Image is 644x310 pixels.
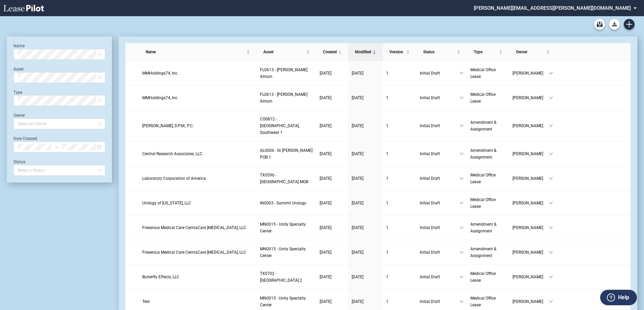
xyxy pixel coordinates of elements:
span: Medical Office Lease [470,92,496,104]
a: MMHoldings74, Inc. [142,70,253,77]
span: down [460,71,464,75]
span: [DATE] [352,71,363,76]
span: [PERSON_NAME] [513,122,549,129]
span: down [549,250,553,254]
span: [DATE] [352,151,363,156]
span: Name [146,49,245,55]
a: [DATE] [320,274,345,280]
a: MMHoldings74, Inc. [142,94,253,101]
span: Test [142,299,150,304]
a: 1 [386,175,413,182]
span: down [549,201,553,205]
a: 1 [386,122,413,129]
th: Name [139,43,257,61]
a: Test [142,298,253,305]
span: Amendment & Assignment [470,148,496,160]
a: [DATE] [352,274,379,280]
span: down [549,124,553,128]
span: [PERSON_NAME] [513,175,549,182]
span: [PERSON_NAME] [513,298,549,305]
span: [DATE] [352,201,363,205]
a: [DATE] [320,94,345,101]
label: Owner [13,113,25,118]
a: 1 [386,200,413,206]
a: Medical Office Lease [470,91,506,105]
a: 1 [386,150,413,157]
a: TX0596 - [GEOGRAPHIC_DATA] MOB [260,172,313,185]
a: Amendment & Assignment [470,147,506,161]
span: TX0702 - West Houston Medical 2 [260,271,302,283]
span: Initial Draft [420,150,460,157]
span: [PERSON_NAME] [513,70,549,77]
a: [DATE] [320,70,345,77]
a: Butterfly Effects, LLC [142,274,253,280]
span: Fresenius Medical Care CentraCare Dialysis, LLC [142,250,246,255]
span: [DATE] [352,225,363,230]
a: TX0702 - [GEOGRAPHIC_DATA] 2 [260,270,313,284]
th: Created [316,43,348,61]
span: to [54,145,59,149]
span: Owner [516,49,545,55]
a: [DATE] [320,122,345,129]
span: down [549,226,553,230]
a: FL0613 - [PERSON_NAME] Atrium [260,66,313,80]
span: swap-right [54,145,59,149]
a: MN0015 - Unity Specialty Center [260,295,313,308]
label: Name [13,44,25,48]
th: Asset [257,43,316,61]
button: Download Blank Form [609,19,620,30]
a: MN0015 - Unity Specialty Center [260,246,313,259]
th: Status [416,43,467,61]
a: Archive [594,19,605,30]
span: MMHoldings74, Inc. [142,71,178,76]
span: Created [323,49,337,55]
a: Laboratory Corporation of America [142,175,253,182]
span: [DATE] [352,275,363,279]
span: [DATE] [320,250,331,255]
span: 1 [386,275,388,279]
a: 1 [386,224,413,231]
span: Initial Draft [420,274,460,280]
a: [DATE] [320,150,345,157]
span: [DATE] [320,176,331,181]
span: [PERSON_NAME] [513,224,549,231]
span: Amendment & Assignment [470,120,496,132]
span: 1 [386,250,388,255]
span: TX0596 - North Hills MOB [260,173,308,184]
span: Keith A. Naftulin, D.P.M., P.C. [142,123,194,128]
span: [DATE] [352,123,363,128]
th: Version [383,43,416,61]
span: Version [389,49,405,55]
span: down [549,152,553,156]
a: Medical Office Lease [470,295,506,308]
a: Medical Office Lease [470,270,506,284]
a: Central Research Associates, LLC [142,150,253,157]
span: 1 [386,299,388,304]
span: Modified [355,49,371,55]
span: down [460,176,464,180]
span: Asset [263,49,305,55]
a: Fresenius Medical Care CentraCare [MEDICAL_DATA], LLC [142,249,253,256]
a: 1 [386,298,413,305]
span: [PERSON_NAME] [513,200,549,206]
span: down [549,71,553,75]
a: [DATE] [352,122,379,129]
span: [DATE] [352,250,363,255]
span: [PERSON_NAME] [513,94,549,101]
span: 1 [386,123,388,128]
a: [DATE] [320,224,345,231]
span: [DATE] [320,123,331,128]
a: IN0003 - Summit Urology [260,200,313,206]
span: [DATE] [320,275,331,279]
span: down [460,152,464,156]
a: Medical Office Lease [470,66,506,80]
button: Help [600,290,637,305]
span: [DATE] [320,225,331,230]
a: [DATE] [320,298,345,305]
span: Status [423,49,456,55]
span: down [460,96,464,100]
span: Initial Draft [420,200,460,206]
a: [DATE] [352,249,379,256]
a: 1 [386,274,413,280]
span: down [460,250,464,254]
